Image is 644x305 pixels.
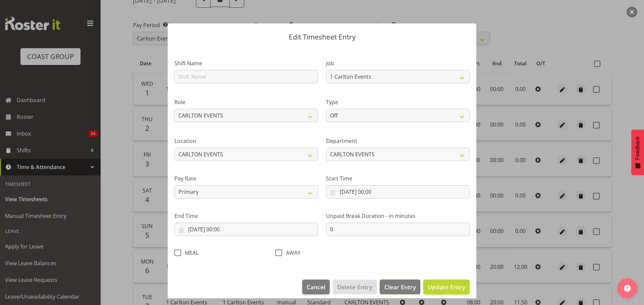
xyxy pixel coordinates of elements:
button: Feedback - Show survey [631,130,644,175]
input: Shift Name [174,70,318,83]
span: Feedback [635,136,641,160]
label: Job [326,59,470,67]
span: AWAY [282,249,301,256]
label: Pay Rate [174,174,318,182]
label: Role [174,98,318,106]
label: Start Time [326,174,470,182]
label: Location [174,137,318,145]
span: Clear Entry [384,283,416,291]
button: Delete Entry [333,280,377,294]
label: Department [326,137,470,145]
img: help-xxl-2.png [624,285,631,292]
input: Click to select... [326,185,470,199]
span: Update Entry [428,283,465,291]
input: Unpaid Break Duration [326,223,470,236]
label: End Time [174,212,318,220]
button: Clear Entry [380,280,420,294]
label: Shift Name [174,59,318,67]
p: Edit Timesheet Entry [174,33,470,41]
span: MEAL [181,249,199,256]
span: Cancel [307,283,325,291]
button: Update Entry [423,280,470,294]
label: Type [326,98,470,106]
input: Click to select... [174,223,318,236]
span: Delete Entry [337,283,372,291]
button: Cancel [302,280,330,294]
label: Unpaid Break Duration - in minutes [326,212,470,220]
